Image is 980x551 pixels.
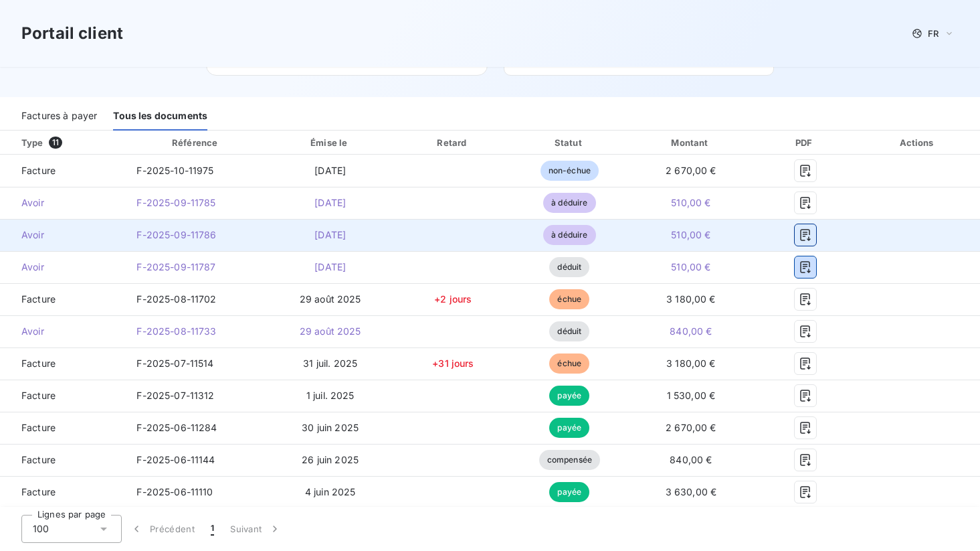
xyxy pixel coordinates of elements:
[136,197,215,208] span: F-2025-09-11785
[666,293,716,305] span: 3 180,00 €
[11,293,115,306] span: Facture
[136,390,214,401] span: F-2025-07-11312
[11,453,115,467] span: Facture
[13,136,123,149] div: Type
[203,515,222,543] button: 1
[549,321,589,341] span: déduit
[314,197,346,208] span: [DATE]
[11,196,115,210] span: Avoir
[549,289,589,309] span: échue
[514,136,624,149] div: Statut
[397,136,509,149] div: Retard
[306,390,355,401] span: 1 juil. 2025
[136,358,213,369] span: F-2025-07-11514
[305,486,356,497] span: 4 juin 2025
[11,485,115,499] span: Facture
[122,515,203,543] button: Précédent
[670,454,712,465] span: 840,00 €
[136,261,215,272] span: F-2025-09-11787
[300,325,361,337] span: 29 août 2025
[211,522,214,536] span: 1
[21,102,97,131] div: Factures à payer
[543,225,595,245] span: à déduire
[136,229,216,240] span: F-2025-09-11786
[303,358,357,369] span: 31 juil. 2025
[666,422,716,433] span: 2 670,00 €
[11,421,115,435] span: Facture
[302,454,359,465] span: 26 juin 2025
[21,21,123,46] h3: Portail client
[666,486,717,497] span: 3 630,00 €
[11,164,115,177] span: Facture
[314,261,346,272] span: [DATE]
[549,386,589,406] span: payée
[11,357,115,370] span: Facture
[671,261,710,272] span: 510,00 €
[269,136,392,149] div: Émise le
[33,522,49,536] span: 100
[667,390,716,401] span: 1 530,00 €
[136,165,213,176] span: F-2025-10-11975
[541,161,599,181] span: non-échue
[434,293,472,305] span: +2 jours
[314,229,346,240] span: [DATE]
[549,257,589,277] span: déduit
[539,450,600,470] span: compensée
[670,325,712,337] span: 840,00 €
[666,358,716,369] span: 3 180,00 €
[629,136,752,149] div: Montant
[11,228,115,242] span: Avoir
[758,136,854,149] div: PDF
[113,102,207,131] div: Tous les documents
[858,136,977,149] div: Actions
[314,165,346,176] span: [DATE]
[666,165,716,176] span: 2 670,00 €
[136,293,216,305] span: F-2025-08-11702
[11,325,115,338] span: Avoir
[302,422,359,433] span: 30 juin 2025
[136,454,215,465] span: F-2025-06-11144
[136,422,217,433] span: F-2025-06-11284
[543,193,595,213] span: à déduire
[671,197,710,208] span: 510,00 €
[172,137,217,148] div: Référence
[549,353,589,374] span: échue
[549,418,589,438] span: payée
[222,515,290,543] button: Suivant
[11,260,115,274] span: Avoir
[549,482,589,502] span: payée
[136,486,213,497] span: F-2025-06-11110
[136,325,216,337] span: F-2025-08-11733
[928,28,939,39] span: FR
[49,137,62,149] span: 11
[432,358,474,369] span: +31 jours
[11,389,115,402] span: Facture
[300,293,361,305] span: 29 août 2025
[671,229,710,240] span: 510,00 €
